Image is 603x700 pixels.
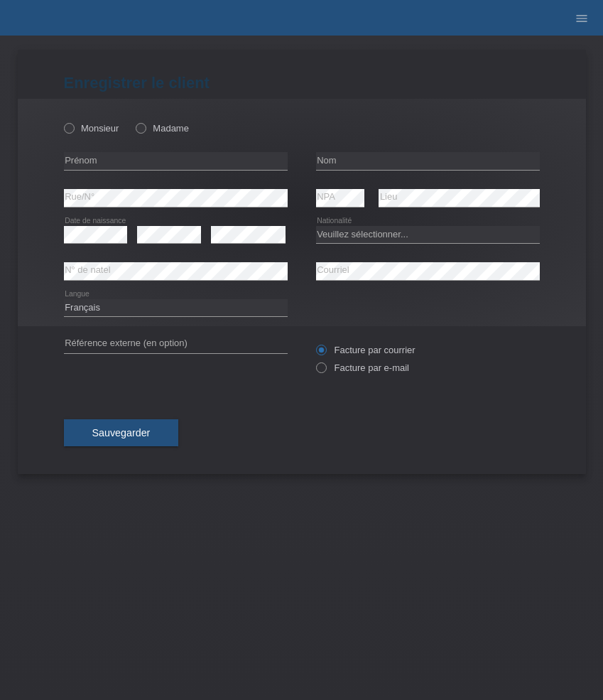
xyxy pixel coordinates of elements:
[316,362,409,373] label: Facture par e-mail
[64,419,179,446] button: Sauvegarder
[316,345,325,362] input: Facture par courrier
[136,123,145,132] input: Madame
[64,123,119,134] label: Monsieur
[92,427,151,438] span: Sauvegarder
[64,123,73,132] input: Monsieur
[316,345,415,355] label: Facture par courrier
[567,14,596,22] a: menu
[136,123,189,134] label: Madame
[316,362,325,380] input: Facture par e-mail
[64,74,540,92] h1: Enregistrer le client
[575,11,589,26] i: menu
